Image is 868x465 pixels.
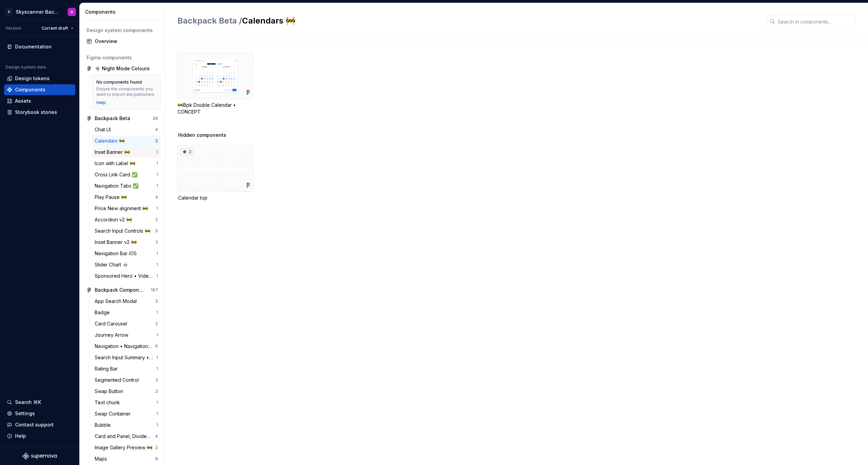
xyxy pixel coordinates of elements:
div: 1 [156,310,158,315]
div: Text chunk [95,399,123,406]
div: 1 [156,273,158,279]
div: 2 [155,138,158,144]
button: Help [4,431,75,441]
input: Search in components... [775,15,856,28]
svg: Supernova Logo [23,453,57,460]
div: 2 [155,299,158,304]
a: Backpack Components197 [84,285,161,295]
div: 1 [156,172,158,177]
div: Rating Bar [95,365,120,372]
div: 2 [155,321,158,326]
div: 1 [156,262,158,267]
a: Calendars 🚧2 [92,135,161,146]
div: Navigation Bar iOS [95,250,139,257]
div: 8 [155,456,158,462]
div: Image Gallery Preview 🚧 [95,444,155,451]
div: Card and Panel, Divided Card, Wrappers [95,433,155,440]
div: 1 [156,400,158,405]
a: Settings [4,408,75,419]
button: Current draft [39,24,77,33]
a: Help [96,100,106,105]
span: Backpack Beta / [177,16,242,26]
div: Calendars 🚧 [95,137,128,144]
a: Storybook stories [4,107,75,118]
div: Settings [15,410,35,417]
div: G [70,9,73,15]
div: Play Pause 🚧 [95,194,130,201]
a: Search Input Summary • Modal Only1 [92,352,161,363]
div: Accordion v2 🚧 [95,216,135,223]
a: Inset Banner 🚧1 [92,147,161,158]
div: Navigation Tabs ✅ [95,183,141,189]
a: Sponsored Hero • Video 🚧1 [92,271,161,281]
span: Current draft [42,26,68,31]
div: Inset Banner 🚧 [95,149,133,156]
div: Assets [15,98,31,104]
a: Accordion v2 🚧2 [92,214,161,225]
a: Price New alignment 🚧1 [92,203,161,214]
a: 👻 Night Mode Colours [84,63,161,74]
div: 1 [156,366,158,372]
div: 28 [152,116,158,121]
div: Cross Link Card ✅ [95,171,140,178]
a: Navigation Bar iOS1 [92,248,161,259]
div: 1 [156,251,158,256]
div: Maps [95,455,110,462]
div: Overview [95,38,158,45]
a: Overview [84,36,161,47]
div: Search ⌘K [15,399,41,406]
div: Components [15,86,45,93]
div: Backpack Beta [95,115,130,122]
div: Documentation [15,43,52,50]
a: Text chunk1 [92,397,161,408]
div: Swap Container [95,410,133,417]
div: 4 [155,434,158,439]
div: 1 [156,206,158,211]
div: 1 [156,422,158,428]
a: Slider Chart 💀1 [92,259,161,270]
a: Navigation Tabs ✅1 [92,180,161,191]
div: 1 [156,183,158,189]
a: Card Carousel2 [92,318,161,329]
div: Ensure the components you want to import are published. [96,86,156,97]
div: 2 [181,148,193,155]
div: 1 [156,161,158,166]
div: Slider Chart 💀 [95,261,131,268]
div: 4 [155,194,158,200]
div: Skyscanner Backpack [16,9,59,15]
div: Icon with Label 🚧 [95,160,138,167]
div: Card Carousel [95,320,130,327]
div: 3 [155,377,158,383]
div: 197 [151,287,158,293]
div: Segmented Control [95,377,142,383]
div: Version [5,26,21,31]
div: 👻 Night Mode Colours [95,65,150,72]
div: Price New alignment 🚧 [95,205,151,212]
a: Components [4,84,75,95]
div: Sponsored Hero • Video 🚧 [95,273,156,279]
div: .Calendar top [177,194,253,201]
div: 1 [156,332,158,338]
div: Chat UI [95,126,113,133]
button: Search ⌘K [4,397,75,408]
div: Design system components [86,27,158,34]
a: Icon with Label 🚧1 [92,158,161,169]
div: 2.Calendar top [177,145,253,201]
div: App Search Modal [95,298,139,305]
a: Image Gallery Preview 🚧2 [92,442,161,453]
a: Assets [4,96,75,106]
span: Hidden components [178,132,226,139]
a: Design tokens [4,73,75,84]
div: Help [15,433,26,439]
a: Cross Link Card ✅1 [92,169,161,180]
div: 🚧Bpk Double Calendar • CONCEPT [177,102,253,115]
div: Contact support [15,421,54,428]
div: Inset Banner v2 🚧 [95,239,139,246]
a: Documentation [4,41,75,52]
button: Contact support [4,419,75,430]
div: 1 [156,411,158,417]
a: Rating Bar1 [92,363,161,374]
div: 1 [156,149,158,155]
div: Bubble [95,422,113,428]
div: Swap Button [95,388,126,395]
